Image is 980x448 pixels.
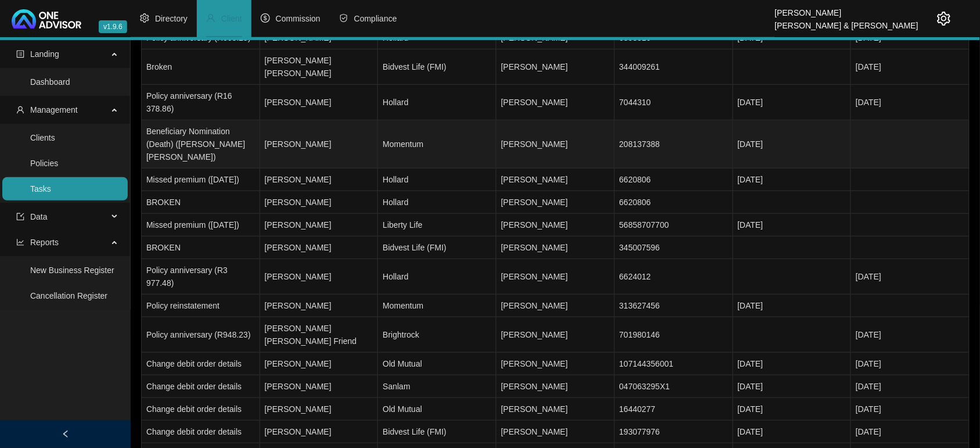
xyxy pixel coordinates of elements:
a: Dashboard [30,77,70,87]
a: Tasks [30,184,51,193]
td: 7044310 [615,85,733,120]
td: [DATE] [733,421,852,443]
td: 56858707700 [615,214,733,236]
td: [DATE] [733,398,852,421]
span: [PERSON_NAME] [501,301,568,310]
td: Policy anniversary (R3 977.48) [142,259,260,295]
td: [DATE] [851,49,970,85]
td: Old Mutual [378,353,496,375]
span: [PERSON_NAME] [501,98,568,107]
td: [PERSON_NAME] [260,259,379,295]
td: [DATE] [733,295,852,317]
td: 344009261 [615,49,733,85]
span: Client [221,14,242,23]
span: Directory [155,14,188,23]
td: [PERSON_NAME] [260,169,379,191]
td: [DATE] [733,375,852,398]
td: [PERSON_NAME] [260,120,379,169]
td: 107144356001 [615,353,733,375]
span: [PERSON_NAME] [501,139,568,149]
td: Broken [142,49,260,85]
td: [PERSON_NAME] [260,398,379,421]
td: 16440277 [615,398,733,421]
td: [PERSON_NAME] [260,421,379,443]
span: Compliance [354,14,397,23]
td: [PERSON_NAME] [260,295,379,317]
td: [DATE] [851,421,970,443]
td: [DATE] [733,169,852,191]
td: Missed premium ([DATE]) [142,169,260,191]
td: Old Mutual [378,398,496,421]
span: v1.9.6 [99,20,127,33]
td: Policy reinstatement [142,295,260,317]
td: 345007596 [615,236,733,259]
span: setting [937,12,951,26]
span: [PERSON_NAME] [501,198,568,207]
td: Beneficiary Nomination (Death) ([PERSON_NAME] [PERSON_NAME]) [142,120,260,169]
a: New Business Register [30,266,114,275]
td: [PERSON_NAME] [PERSON_NAME] Friend [260,317,379,353]
td: Policy anniversary (R16 378.86) [142,85,260,120]
td: [DATE] [733,85,852,120]
td: BROKEN [142,236,260,259]
span: profile [16,50,24,58]
div: [PERSON_NAME] [775,3,918,16]
td: Change debit order details [142,398,260,421]
span: setting [140,13,149,23]
td: Momentum [378,295,496,317]
td: Liberty Life [378,214,496,236]
td: Brightrock [378,317,496,353]
div: [PERSON_NAME] & [PERSON_NAME] [775,16,918,28]
td: [PERSON_NAME] [260,236,379,259]
span: user [16,106,24,114]
td: [PERSON_NAME] [260,191,379,214]
td: Bidvest Life (FMI) [378,421,496,443]
span: dollar [261,13,270,23]
td: [PERSON_NAME] [260,85,379,120]
span: Data [30,212,48,221]
td: Hollard [378,259,496,295]
span: [PERSON_NAME] [501,427,568,436]
span: Landing [30,49,59,59]
td: Change debit order details [142,353,260,375]
a: Policies [30,159,58,168]
td: Bidvest Life (FMI) [378,236,496,259]
a: Cancellation Register [30,291,107,300]
span: user [206,13,215,23]
td: Hollard [378,169,496,191]
td: [DATE] [851,398,970,421]
td: [DATE] [733,353,852,375]
span: [PERSON_NAME] [501,404,568,414]
span: Management [30,105,78,114]
span: [PERSON_NAME] [501,175,568,184]
td: [DATE] [851,259,970,295]
td: 193077976 [615,421,733,443]
td: 701980146 [615,317,733,353]
span: line-chart [16,238,24,246]
a: Clients [30,133,55,142]
td: 6624012 [615,259,733,295]
td: 6620806 [615,191,733,214]
span: [PERSON_NAME] [501,359,568,368]
td: Hollard [378,85,496,120]
td: [PERSON_NAME] [260,353,379,375]
span: Reports [30,238,59,247]
td: 047063295X1 [615,375,733,398]
td: [DATE] [851,85,970,120]
span: safety [339,13,348,23]
td: Change debit order details [142,421,260,443]
td: 208137388 [615,120,733,169]
span: left [62,430,70,438]
td: [DATE] [733,214,852,236]
td: [PERSON_NAME] [PERSON_NAME] [260,49,379,85]
td: [DATE] [851,317,970,353]
td: Bidvest Life (FMI) [378,49,496,85]
img: 2df55531c6924b55f21c4cf5d4484680-logo-light.svg [12,9,81,28]
td: Change debit order details [142,375,260,398]
td: BROKEN [142,191,260,214]
td: [PERSON_NAME] [260,375,379,398]
td: 313627456 [615,295,733,317]
td: 6620806 [615,169,733,191]
span: [PERSON_NAME] [501,382,568,391]
td: [DATE] [733,120,852,169]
